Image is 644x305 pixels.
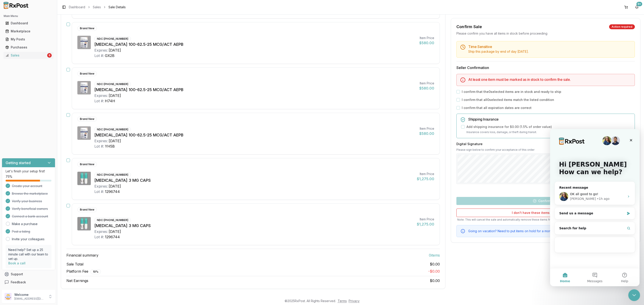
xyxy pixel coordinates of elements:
img: RxPost Logo [2,2,30,9]
h2: Main Menu [4,14,53,18]
span: Platform Fee [66,269,101,274]
div: $1,275.00 [417,221,434,227]
div: Brand New [77,162,97,167]
div: [MEDICAL_DATA] 100-62.5-25 MCG/ACT AEPB [94,132,416,138]
div: $580.00 [419,131,434,136]
span: Net Earnings [66,278,88,283]
div: Going on vacation? Need to put items on hold for a moment? [468,229,631,233]
a: Book a call [8,261,25,265]
a: Invite your colleagues [12,237,44,241]
img: Vraylar 3 MG CAPS [77,217,91,230]
div: 10 % [90,269,101,274]
h5: Time Sensitive [468,45,631,48]
a: Terms [338,299,347,303]
div: $580.00 [419,86,434,91]
span: Connect a bank account [12,214,48,219]
div: $1,275.00 [417,176,434,182]
label: Add shipping insurance for $0.00 ( 1.5 % of order value) [466,125,552,129]
div: NDC: [PHONE_NUMBER] [94,172,131,177]
div: Expires: [94,184,108,189]
div: NDC: [PHONE_NUMBER] [94,82,131,87]
div: Sales [5,53,46,58]
div: Item Price [417,172,434,176]
span: 0 item s [429,253,440,258]
span: Verify your business [12,199,42,203]
div: Lot #: [94,189,104,194]
p: Let's finish your setup first! [6,169,51,173]
a: Sales8 [4,51,53,59]
span: Post a listing [12,229,30,234]
div: Action required [609,24,635,29]
div: Expires: [94,138,108,144]
iframe: Intercom live chat [628,289,640,301]
img: Trelegy Ellipta 100-62.5-25 MCG/ACT AEPB [77,36,91,49]
div: Item Price [419,126,434,131]
button: Dashboard [2,20,55,27]
span: Feedback [11,280,26,284]
div: Item Price [417,217,434,221]
span: Create your account [12,184,42,188]
div: [MEDICAL_DATA] 100-62.5-25 MCG/ACT AEPB [94,87,416,93]
p: Note: This will cancel the sale and automatically remove these items from the marketplace. [456,218,635,221]
div: Lot #: [94,144,104,149]
div: Expires: [94,93,108,98]
div: GX2B [105,53,114,58]
div: Brand New [77,207,97,212]
span: Sale Total [66,261,83,267]
div: H74H [105,98,115,104]
span: Browse the marketplace [12,191,48,196]
h3: Seller Confirmation [456,65,635,70]
div: Item Price [419,36,434,40]
span: Financial summary [66,253,98,258]
div: Brand New [77,71,97,76]
a: Sales [93,5,101,9]
div: NDC: [PHONE_NUMBER] [94,218,131,223]
div: Item Price [419,81,434,86]
div: [DATE] [109,184,121,189]
span: 75 % [6,174,12,179]
div: Lot #: [94,234,104,240]
button: Marketplace [2,28,55,35]
div: 9+ [636,2,642,6]
a: Purchases [4,43,53,51]
p: Insurance covers loss, damage, or theft during transit. [466,130,631,134]
div: Lot #: [94,53,104,58]
p: Welcome [14,292,45,297]
h3: Digital Signature [456,142,635,146]
div: Expires: [94,229,108,234]
button: 9+ [633,4,640,11]
p: [EMAIL_ADDRESS][DOMAIN_NAME] [14,297,45,301]
img: Trelegy Ellipta 100-62.5-25 MCG/ACT AEPB [77,81,91,94]
div: NDC: [PHONE_NUMBER] [94,36,131,41]
div: Confirm Sale [456,24,482,30]
span: Verify beneficial owners [12,207,48,211]
div: Dashboard [5,21,52,25]
span: $0.00 [430,261,440,267]
div: [MEDICAL_DATA] 100-62.5-25 MCG/ACT AEPB [94,41,416,48]
div: NDC: [PHONE_NUMBER] [94,127,131,132]
h5: At least one item must be marked as in stock to confirm the sale. [468,78,631,81]
img: Vraylar 3 MG CAPS [77,172,91,185]
h5: Shipping Insurance [468,117,631,121]
div: Please confirm you have all items in stock before proceeding [456,31,635,36]
p: Please sign below to confirm your acceptance of this order [456,148,635,152]
div: [DATE] [109,229,121,234]
label: I confirm that the 0 selected items are in stock and ready to ship [462,90,561,94]
h3: Getting started [6,160,31,165]
div: Brand New [77,26,97,31]
a: Marketplace [4,27,53,35]
button: My Posts [2,36,55,43]
div: [DATE] [109,138,121,144]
